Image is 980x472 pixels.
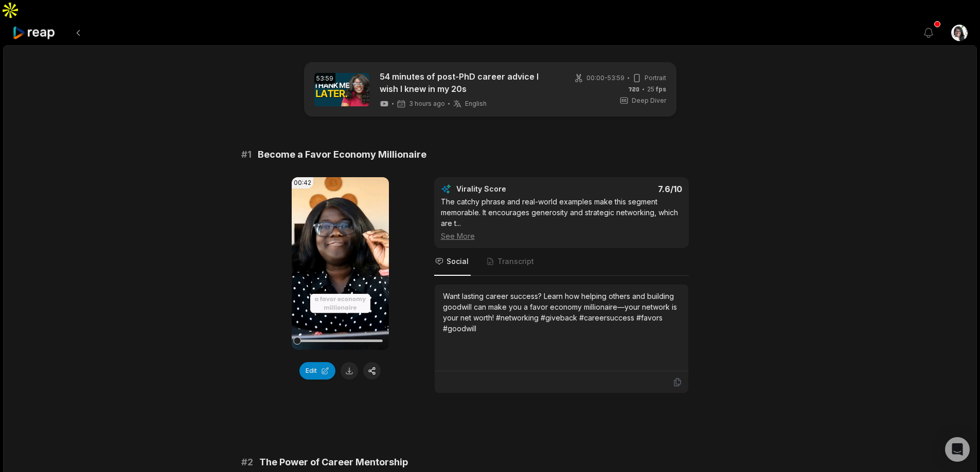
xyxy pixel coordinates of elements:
[647,85,666,94] span: 25
[241,455,253,469] span: # 2
[465,100,487,108] span: English
[645,73,666,83] span: Portrait
[434,248,689,276] nav: Tabs
[441,231,682,241] div: See More
[380,70,557,95] a: 54 minutes of post-PhD career advice I wish I knew in my 20s
[586,73,625,83] span: 00:00 - 53:59
[632,96,666,105] span: Deep Diver
[441,196,682,241] div: The catchy phrase and real-world examples make this segment memorable. It encourages generosity a...
[572,184,682,194] div: 7.6 /10
[409,100,445,108] span: 3 hours ago
[292,177,389,350] video: Your browser does not support mp4 format.
[945,437,970,462] div: Open Intercom Messenger
[656,85,666,93] span: fps
[259,455,408,469] span: The Power of Career Mentorship
[497,256,534,267] span: Transcript
[447,256,469,267] span: Social
[241,147,252,162] span: # 1
[258,147,426,162] span: Become a Favor Economy Millionaire
[456,184,567,194] div: Virality Score
[443,291,680,334] div: Want lasting career success? Learn how helping others and building goodwill can make you a favor ...
[299,362,335,380] button: Edit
